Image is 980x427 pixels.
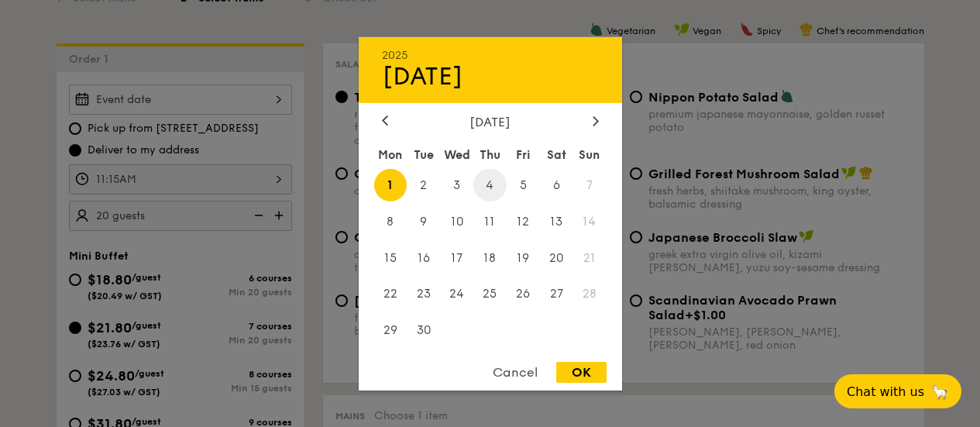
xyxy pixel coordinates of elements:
span: 8 [374,205,407,238]
div: Mon [374,140,407,168]
span: 17 [440,241,473,274]
span: 12 [507,205,540,238]
div: Thu [473,140,507,168]
span: 13 [540,205,573,238]
span: 4 [473,168,507,201]
span: 27 [540,277,573,311]
span: 24 [440,277,473,311]
span: 19 [507,241,540,274]
span: 14 [573,205,607,238]
div: Sun [573,140,607,168]
div: Sat [540,140,573,168]
div: Fri [507,140,540,168]
span: 25 [473,277,507,311]
span: 5 [507,168,540,201]
span: 20 [540,241,573,274]
span: 23 [407,277,440,311]
span: 2 [407,168,440,201]
div: 2025 [382,48,599,61]
div: [DATE] [382,114,599,129]
span: 21 [573,241,607,274]
div: OK [556,362,607,383]
span: 18 [473,241,507,274]
div: [DATE] [382,61,599,91]
span: 11 [473,205,507,238]
span: 10 [440,205,473,238]
span: 9 [407,205,440,238]
span: 1 [374,168,407,201]
div: Wed [440,140,473,168]
span: 28 [573,277,607,311]
span: 3 [440,168,473,201]
div: Tue [407,140,440,168]
span: 🦙 [930,383,949,401]
span: 16 [407,241,440,274]
button: Chat with us🦙 [834,374,961,408]
span: 6 [540,168,573,201]
span: 26 [507,277,540,311]
div: Cancel [477,362,553,383]
span: 15 [374,241,407,274]
span: 29 [374,314,407,347]
span: 7 [573,168,607,201]
span: Chat with us [847,384,924,399]
span: 22 [374,277,407,311]
span: 30 [407,314,440,347]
